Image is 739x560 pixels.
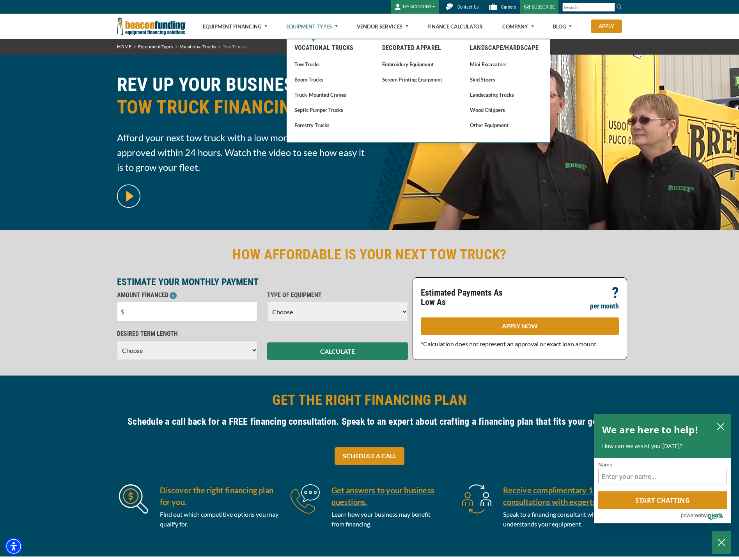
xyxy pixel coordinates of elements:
a: Decorated Apparel [382,43,454,53]
button: Close Chatbox [712,531,731,554]
h2: HOW AFFORDABLE IS YOUR NEXT TOW TRUCK? [117,246,622,264]
a: Embroidery Equipment [382,59,454,69]
span: Afford your next tow truck with a low monthly payment. Get approved within 24 hours. Watch the vi... [117,130,365,175]
span: Speak to a financing consultant who understands your equipment. [503,510,599,528]
h2: We are here to help! [602,422,698,438]
img: Beacon Funding Corporation logo [117,14,186,39]
span: powered [681,510,701,520]
a: Equipment Types [286,14,338,39]
p: ESTIMATE YOUR MONTHLY PAYMENT [117,277,408,287]
span: Learn how your business may benefit from financing. [331,510,431,528]
span: *Calculation does not represent an approval or exact loan amount. [421,340,597,347]
label: Name [598,462,727,467]
span: Tow Trucks [223,44,246,50]
a: Septic Pumper Trucks [294,105,367,115]
a: Vocational Trucks [294,43,367,53]
a: SCHEDULE A CALL [335,447,404,465]
a: Mini Excavators [470,59,542,69]
a: Equipment Types [138,44,173,50]
p: Estimated Payments As Low As [421,288,515,307]
p: DESIRED TERM LENGTH [117,329,258,338]
a: Screen Printing Equipment [382,74,454,84]
h1: REV UP YOUR BUSINESS [117,73,365,124]
button: Start chatting [598,491,727,509]
p: ? [612,288,619,298]
h4: Schedule a call back for a FREE financing consultation. Speak to an expert about crafting a finan... [117,415,622,428]
a: Tow Trucks [294,59,367,69]
img: Search [616,4,622,10]
a: Blog [553,14,572,39]
a: HOME [117,44,131,50]
a: Powered by Olark [681,510,731,523]
div: olark chatbox [594,414,731,524]
a: Receive complimentary 1 on 1 consultations with experts. [503,484,622,508]
a: Clear search text [607,4,613,11]
h2: GET THE RIGHT FINANCING PLAN [117,391,622,409]
span: TOW TRUCK FINANCING [117,96,365,119]
a: Skid Steers [470,74,542,84]
a: Vocational Trucks [180,44,216,50]
a: Vendor Services [357,14,408,39]
a: Company [502,14,534,39]
button: close chatbox [714,421,727,432]
input: Name [598,469,727,484]
a: Landscaping Trucks [470,90,542,99]
a: Other Equipment [470,120,542,130]
span: by [701,510,707,520]
a: Wood Chippers [470,105,542,115]
span: Contact Us [457,4,478,10]
input: $ [117,302,258,321]
a: Boom Trucks [294,74,367,84]
p: TYPE OF EQUIPMENT [267,291,408,300]
a: Landscape/Hardscape [470,43,542,53]
span: Careers [501,4,516,10]
a: Finance Calculator [427,14,483,39]
a: Get answers to your business questions. [331,484,451,508]
p: How can we assist you [DATE]? [602,442,723,450]
img: video modal pop-up play button [117,184,140,208]
span: Find out which competitive options you may qualify for. [160,510,278,528]
a: Equipment Financing [203,14,267,39]
a: Apply [591,19,622,33]
div: Accessibility Menu [5,538,22,555]
p: per month [590,301,619,311]
p: AMOUNT FINANCED [117,291,258,300]
a: APPLY NOW [421,317,619,335]
h5: Discover the right financing plan for you. [160,484,279,508]
button: CALCULATE [267,342,408,360]
a: Forestry Trucks [294,120,367,130]
a: Truck-Mounted Cranes [294,90,367,99]
input: Search [562,3,615,12]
